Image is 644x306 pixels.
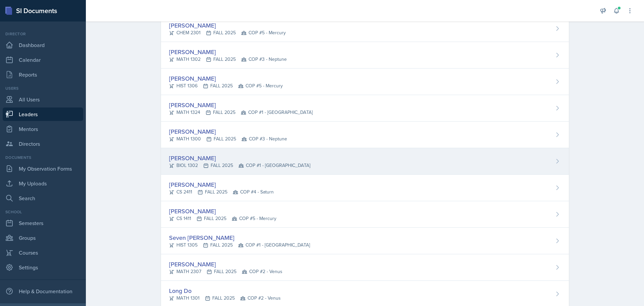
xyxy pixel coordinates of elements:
[169,21,286,30] div: [PERSON_NAME]
[169,100,313,110] div: [PERSON_NAME]
[3,177,83,190] a: My Uploads
[169,180,274,189] div: [PERSON_NAME]
[240,295,281,302] span: COP #2 - Venus
[241,56,287,63] span: COP #3 - Neptune
[238,242,310,249] span: COP #1 - [GEOGRAPHIC_DATA]
[161,175,569,201] a: [PERSON_NAME] CS 2411FALL 2025 COP #4 - Saturn
[3,209,83,215] div: School
[169,74,283,83] div: [PERSON_NAME]
[3,107,83,121] a: Leaders
[3,93,83,106] a: All Users
[161,148,569,175] a: [PERSON_NAME] BIOL 1302FALL 2025 COP #1 - [GEOGRAPHIC_DATA]
[238,162,310,169] span: COP #1 - [GEOGRAPHIC_DATA]
[3,261,83,274] a: Settings
[169,47,287,56] div: [PERSON_NAME]
[3,53,83,67] a: Calendar
[169,215,276,222] div: CS 1411 FALL 2025
[3,38,83,52] a: Dashboard
[169,127,287,136] div: [PERSON_NAME]
[241,109,313,116] span: COP #1 - [GEOGRAPHIC_DATA]
[3,162,83,175] a: My Observation Forms
[3,155,83,161] div: Documents
[169,56,287,63] div: MATH 1302 FALL 2025
[169,295,281,302] div: MATH 1301 FALL 2025
[169,82,283,89] div: HIST 1306 FALL 2025
[3,216,83,230] a: Semesters
[3,231,83,245] a: Groups
[169,29,286,36] div: CHEM 2301 FALL 2025
[169,135,287,142] div: MATH 1300 FALL 2025
[161,228,569,254] a: Seven [PERSON_NAME] HIST 1305FALL 2025 COP #1 - [GEOGRAPHIC_DATA]
[161,122,569,148] a: [PERSON_NAME] MATH 1300FALL 2025 COP #3 - Neptune
[3,285,83,298] div: Help & Documentation
[3,191,83,205] a: Search
[169,188,274,195] div: CS 2411 FALL 2025
[169,154,310,163] div: [PERSON_NAME]
[169,268,282,275] div: MATH 2307 FALL 2025
[161,15,569,42] a: [PERSON_NAME] CHEM 2301FALL 2025 COP #5 - Mercury
[169,233,310,242] div: Seven [PERSON_NAME]
[161,254,569,281] a: [PERSON_NAME] MATH 2307FALL 2025 COP #2 - Venus
[3,68,83,81] a: Reports
[169,162,310,169] div: BIOL 1302 FALL 2025
[241,135,287,142] span: COP #3 - Neptune
[3,246,83,259] a: Courses
[169,260,282,269] div: [PERSON_NAME]
[3,31,83,37] div: Director
[169,286,281,295] div: Long Do
[3,85,83,91] div: Users
[161,95,569,122] a: [PERSON_NAME] MATH 1324FALL 2025 COP #1 - [GEOGRAPHIC_DATA]
[161,201,569,228] a: [PERSON_NAME] CS 1411FALL 2025 COP #5 - Mercury
[169,242,310,249] div: HIST 1305 FALL 2025
[241,29,286,36] span: COP #5 - Mercury
[242,268,282,275] span: COP #2 - Venus
[238,82,283,89] span: COP #5 - Mercury
[161,69,569,95] a: [PERSON_NAME] HIST 1306FALL 2025 COP #5 - Mercury
[161,42,569,69] a: [PERSON_NAME] MATH 1302FALL 2025 COP #3 - Neptune
[169,207,276,216] div: [PERSON_NAME]
[169,109,313,116] div: MATH 1324 FALL 2025
[3,137,83,150] a: Directors
[3,122,83,136] a: Mentors
[233,188,274,195] span: COP #4 - Saturn
[232,215,276,222] span: COP #5 - Mercury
